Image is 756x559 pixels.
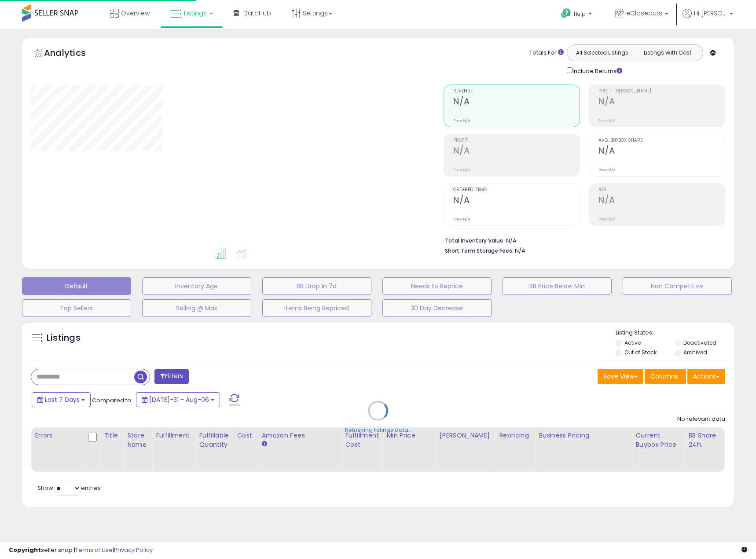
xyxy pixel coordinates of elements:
button: Default [22,277,131,295]
div: Retrieving listings data.. [345,426,411,434]
button: Needs to Reprice [382,277,492,295]
h2: N/A [598,195,725,207]
span: Overview [121,9,150,18]
span: Help [574,10,586,18]
span: Profit [PERSON_NAME] [598,89,725,94]
span: Revenue [453,89,580,94]
span: eCloseouts [626,9,662,18]
small: Prev: N/A [598,118,616,123]
span: Hi [PERSON_NAME] [694,9,727,18]
b: Short Term Storage Fees: [445,247,514,254]
h2: N/A [598,146,725,158]
button: Items Being Repriced [262,299,371,317]
button: All Selected Listings [569,47,635,59]
small: Prev: N/A [598,217,616,222]
small: Prev: N/A [598,167,616,173]
button: Top Sellers [22,299,131,317]
a: Hi [PERSON_NAME] [683,9,733,29]
button: 30 Day Decrease [382,299,492,317]
li: N/A [445,235,719,245]
div: Totals For [529,49,564,57]
b: Total Inventory Value: [445,237,505,244]
button: BB Price Below Min [503,277,612,295]
span: ROI [598,188,725,192]
h2: N/A [453,96,580,108]
span: Ordered Items [453,188,580,192]
span: Listings [184,9,207,18]
small: Prev: N/A [453,167,470,173]
i: Get Help [561,8,572,19]
span: Profit [453,138,580,143]
h5: Analytics [44,47,103,61]
a: Help [554,1,601,29]
button: Non Competitive [623,277,732,295]
span: DataHub [243,9,271,18]
div: Include Returns [560,66,633,76]
button: Listings With Cost [635,47,700,59]
small: Prev: N/A [453,217,470,222]
small: Prev: N/A [453,118,470,123]
button: Selling @ Max [142,299,251,317]
span: Avg. Buybox Share [598,138,725,143]
h2: N/A [453,146,580,158]
h2: N/A [598,96,725,108]
button: BB Drop in 7d [262,277,371,295]
span: N/A [515,246,525,255]
h2: N/A [453,195,580,207]
button: Inventory Age [142,277,251,295]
